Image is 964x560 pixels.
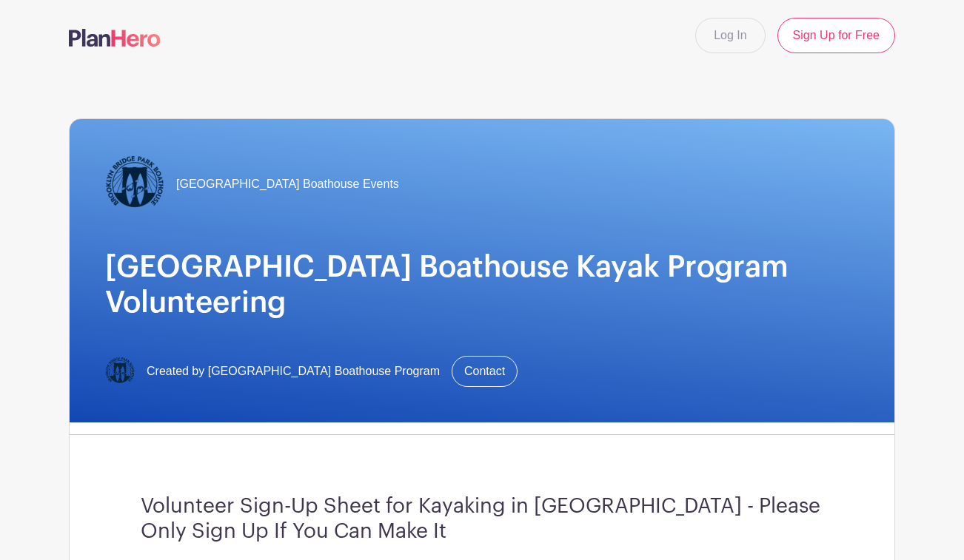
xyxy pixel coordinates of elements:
[105,357,135,386] img: Logo-Title.png
[141,494,823,544] h3: Volunteer Sign-Up Sheet for Kayaking in [GEOGRAPHIC_DATA] - Please Only Sign Up If You Can Make It
[777,18,895,53] a: Sign Up for Free
[147,362,440,380] span: Created by [GEOGRAPHIC_DATA] Boathouse Program
[105,249,859,320] h1: [GEOGRAPHIC_DATA] Boathouse Kayak Program Volunteering
[176,175,399,193] span: [GEOGRAPHIC_DATA] Boathouse Events
[69,29,161,47] img: logo-507f7623f17ff9eddc593b1ce0a138ce2505c220e1c5a4e2b4648c50719b7d32.svg
[695,18,765,53] a: Log In
[105,155,164,214] img: Logo-Title.png
[452,356,518,387] a: Contact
